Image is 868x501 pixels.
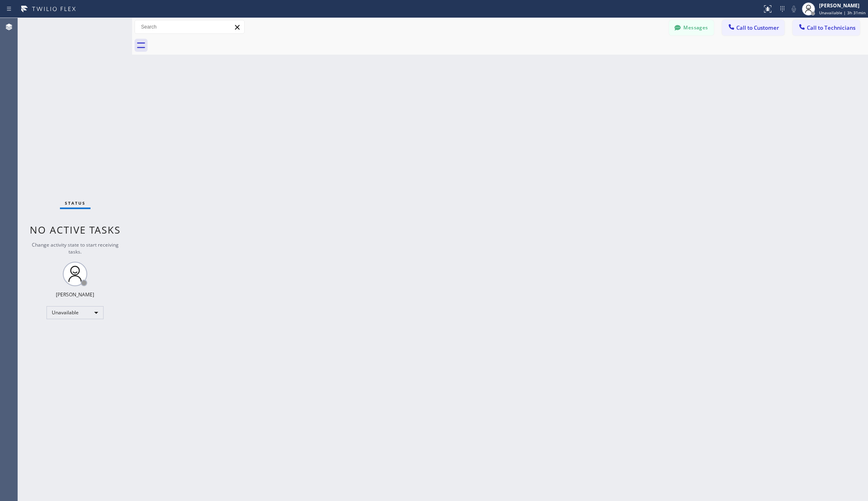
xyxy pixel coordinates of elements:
[56,291,94,298] div: [PERSON_NAME]
[65,200,86,206] span: Status
[722,20,784,35] button: Call to Customer
[736,24,779,31] span: Call to Customer
[793,20,860,35] button: Call to Technicians
[807,24,855,31] span: Call to Technicians
[819,10,866,15] span: Unavailable | 3h 31min
[669,20,714,35] button: Messages
[788,3,800,15] button: Mute
[819,2,866,9] div: [PERSON_NAME]
[32,241,119,255] span: Change activity state to start receiving tasks.
[30,223,121,236] span: No active tasks
[135,20,244,33] input: Search
[46,306,104,319] div: Unavailable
